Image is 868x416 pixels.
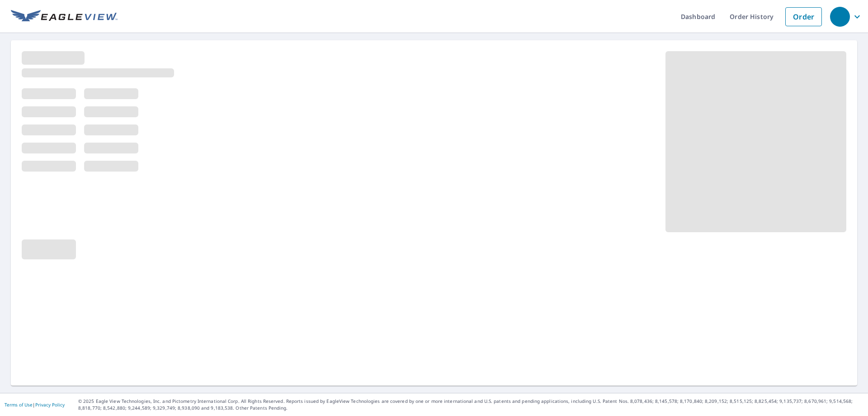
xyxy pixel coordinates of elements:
a: Terms of Use [5,402,33,408]
p: | [5,402,65,407]
img: EV Logo [11,10,118,24]
p: © 2025 Eagle View Technologies, Inc. and Pictometry International Corp. All Rights Reserved. Repo... [78,398,863,411]
a: Privacy Policy [35,402,65,408]
a: Order [785,7,822,26]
